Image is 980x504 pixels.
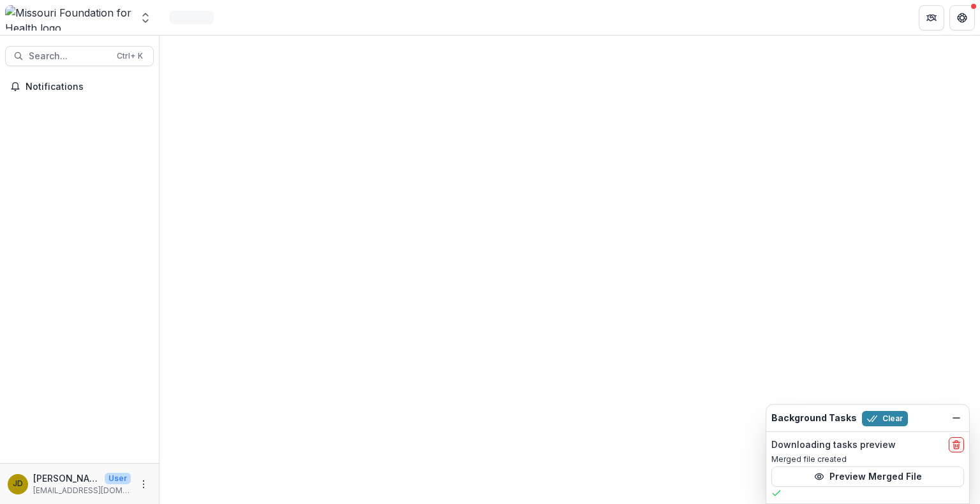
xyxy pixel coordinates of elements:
div: Jennifer Carter Dochler [13,480,23,488]
button: Open entity switcher [137,5,154,31]
button: Clear [862,411,908,426]
button: Notifications [5,76,154,97]
span: Notifications [26,82,149,92]
button: More [136,477,151,492]
button: Partners [919,5,944,31]
h2: Downloading tasks preview [771,440,896,450]
button: Dismiss [949,410,964,426]
button: Preview Merged File [771,466,964,487]
p: [EMAIL_ADDRESS][DOMAIN_NAME] [33,485,131,496]
button: delete [949,437,964,452]
button: Get Help [949,5,975,31]
img: Missouri Foundation for Health logo [5,5,131,31]
div: Ctrl + K [114,49,145,63]
nav: breadcrumb [165,8,219,27]
h2: Background Tasks [771,413,857,424]
p: Merged file created [771,454,964,465]
span: Search... [29,51,109,62]
p: User [105,473,131,484]
p: [PERSON_NAME] [33,472,100,485]
button: Search... [5,46,154,66]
